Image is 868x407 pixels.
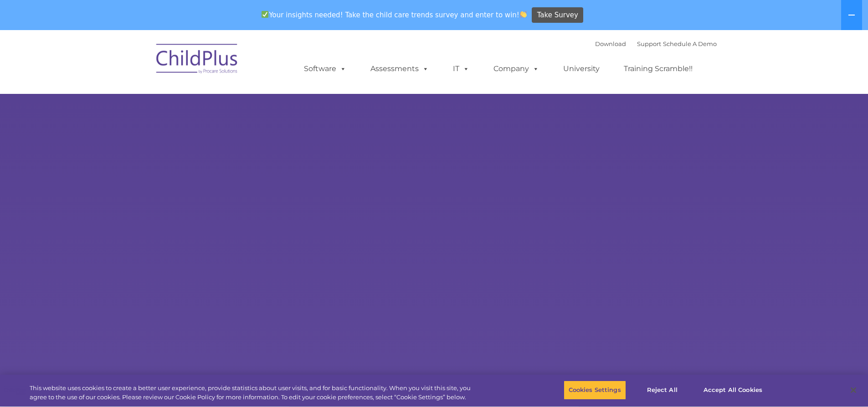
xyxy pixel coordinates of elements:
[564,381,626,400] button: Cookies Settings
[663,40,717,47] a: Schedule A Demo
[532,7,583,23] a: Take Survey
[484,60,548,78] a: Company
[127,60,154,67] span: Last name
[361,60,438,78] a: Assessments
[595,40,717,47] font: |
[843,380,863,400] button: Close
[637,40,661,47] a: Support
[537,7,578,23] span: Take Survey
[127,98,165,104] span: Phone number
[444,60,478,78] a: IT
[554,60,609,78] a: University
[295,60,355,78] a: Software
[634,381,691,400] button: Reject All
[615,60,702,78] a: Training Scramble!!
[520,11,527,18] img: 👏
[152,37,243,83] img: ChildPlus by Procare Solutions
[262,11,268,18] img: ✅
[595,40,626,47] a: Download
[699,381,767,400] button: Accept All Cookies
[258,6,531,24] span: Your insights needed! Take the child care trends survey and enter to win!
[30,384,478,402] div: This website uses cookies to create a better user experience, provide statistics about user visit...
